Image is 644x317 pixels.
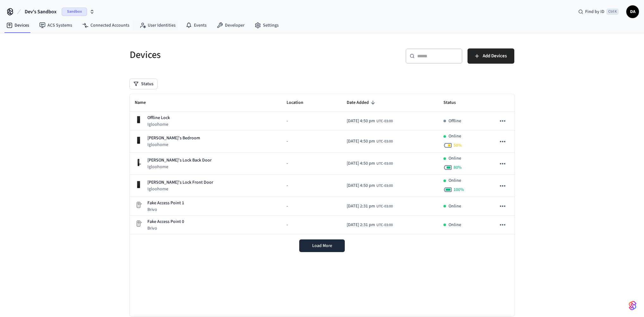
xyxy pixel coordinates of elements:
[376,183,393,189] span: UTC-03:00
[627,6,638,17] span: DA
[347,222,393,228] div: America/Sao_Paulo
[287,118,288,124] span: -
[347,118,375,124] span: [DATE] 4:50 pm
[629,301,636,311] img: SeamLogoGradient.69752ec5.svg
[449,177,461,184] p: Online
[135,98,154,108] span: Name
[147,135,200,142] p: [PERSON_NAME]'s Bedroom
[147,142,200,148] p: Igloohome
[147,157,212,164] p: [PERSON_NAME]'s Lock Back Door
[606,9,619,15] span: Ctrl K
[135,159,142,166] img: igloohome_mortise_2
[449,222,461,228] p: Online
[147,164,212,170] p: Igloohome
[347,203,375,210] span: [DATE] 2:31 pm
[287,203,288,210] span: -
[312,243,332,249] span: Load More
[147,121,170,128] p: Igloohome
[449,155,461,162] p: Online
[135,201,142,209] img: Placeholder Lock Image
[468,48,514,64] button: Add Devices
[347,118,393,124] div: America/Sao_Paulo
[135,181,142,188] img: igloohome_deadbolt_2s
[376,204,393,209] span: UTC-03:00
[287,138,288,145] span: -
[449,133,461,140] p: Online
[134,20,181,31] a: User Identities
[454,187,464,193] span: 100 %
[443,98,464,108] span: Status
[573,6,624,17] div: Find by IDCtrl K
[483,52,507,60] span: Add Devices
[25,8,57,16] span: Dev's Sandbox
[347,182,375,189] span: [DATE] 4:50 pm
[376,139,393,144] span: UTC-03:00
[347,222,375,228] span: [DATE] 2:31 pm
[347,160,375,167] span: [DATE] 4:50 pm
[1,20,34,31] a: Devices
[299,239,345,252] button: Load More
[287,182,288,189] span: -
[626,5,639,18] button: DA
[130,48,318,61] h5: Devices
[347,138,375,145] span: [DATE] 4:50 pm
[454,164,462,171] span: 80 %
[130,94,514,234] table: sticky table
[135,116,142,124] img: igloohome_deadbolt_2s
[147,206,184,213] p: Brivo
[449,118,461,124] p: Offline
[287,222,288,228] span: -
[347,203,393,210] div: America/Sao_Paulo
[147,186,213,192] p: Igloohome
[250,20,284,31] a: Settings
[287,160,288,167] span: -
[62,8,87,16] span: Sandbox
[135,136,142,144] img: igloohome_deadbolt_2e
[34,20,77,31] a: ACS Systems
[147,179,213,186] p: [PERSON_NAME]'s Lock Front Door
[181,20,212,31] a: Events
[449,203,461,210] p: Online
[147,200,184,206] p: Fake Access Point 1
[147,225,184,231] p: Brivo
[147,115,170,121] p: Offline Lock
[347,98,377,108] span: Date Added
[147,219,184,225] p: Fake Access Point 0
[347,160,393,167] div: America/Sao_Paulo
[347,182,393,189] div: America/Sao_Paulo
[347,138,393,145] div: America/Sao_Paulo
[77,20,134,31] a: Connected Accounts
[130,79,157,89] button: Status
[376,161,393,167] span: UTC-03:00
[287,98,312,108] span: Location
[376,118,393,124] span: UTC-03:00
[135,220,142,227] img: Placeholder Lock Image
[585,9,604,15] span: Find by ID
[376,222,393,228] span: UTC-03:00
[454,142,462,149] span: 50 %
[212,20,250,31] a: Developer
